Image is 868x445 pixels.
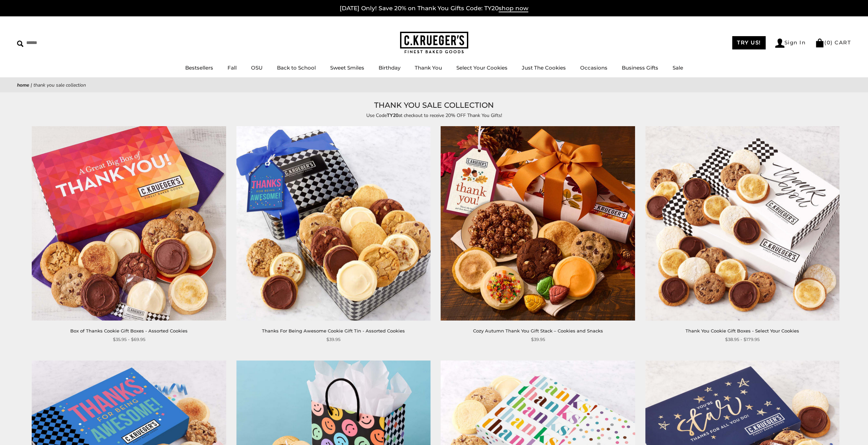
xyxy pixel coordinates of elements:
[732,36,766,49] a: TRY US!
[531,336,545,343] span: $39.95
[673,64,683,71] a: Sale
[473,328,603,333] a: Cozy Autumn Thank You Gift Stack – Cookies and Snacks
[33,82,86,88] span: THANK YOU SALE COLLECTION
[387,112,398,119] strong: TY20
[32,127,226,321] img: Box of Thanks Cookie Gift Boxes - Assorted Cookies
[251,64,263,71] a: OSU
[827,39,831,46] span: 0
[340,5,528,12] a: [DATE] Only! Save 20% on Thank You Gifts Code: TY20shop now
[326,336,340,343] span: $39.95
[441,127,635,321] img: Cozy Autumn Thank You Gift Stack – Cookies and Snacks
[277,64,316,71] a: Back to School
[499,5,528,12] span: shop now
[113,336,145,343] span: $35.95 - $69.95
[400,32,468,54] img: C.KRUEGER'S
[815,39,851,46] a: (0) CART
[70,328,188,333] a: Box of Thanks Cookie Gift Boxes - Assorted Cookies
[185,64,213,71] a: Bestsellers
[456,64,507,71] a: Select Your Cookies
[27,99,841,112] h1: THANK YOU SALE COLLECTION
[227,64,237,71] a: Fall
[622,64,658,71] a: Business Gifts
[815,39,824,47] img: Bag
[17,38,98,48] input: Search
[262,328,405,333] a: Thanks For Being Awesome Cookie Gift Tin - Assorted Cookies
[725,336,760,343] span: $38.95 - $179.95
[522,64,566,71] a: Just The Cookies
[775,39,806,48] a: Sign In
[580,64,607,71] a: Occasions
[686,328,799,333] a: Thank You Cookie Gift Boxes - Select Your Cookies
[17,81,851,89] nav: breadcrumbs
[277,112,591,119] p: Use Code at checkout to receive 20% OFF Thank You Gifts!
[379,64,400,71] a: Birthday
[775,39,784,48] img: Account
[17,82,29,88] a: Home
[645,127,839,321] img: Thank You Cookie Gift Boxes - Select Your Cookies
[17,41,24,47] img: Search
[236,127,430,321] img: Thanks For Being Awesome Cookie Gift Tin - Assorted Cookies
[31,82,32,88] span: |
[415,64,442,71] a: Thank You
[330,64,364,71] a: Sweet Smiles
